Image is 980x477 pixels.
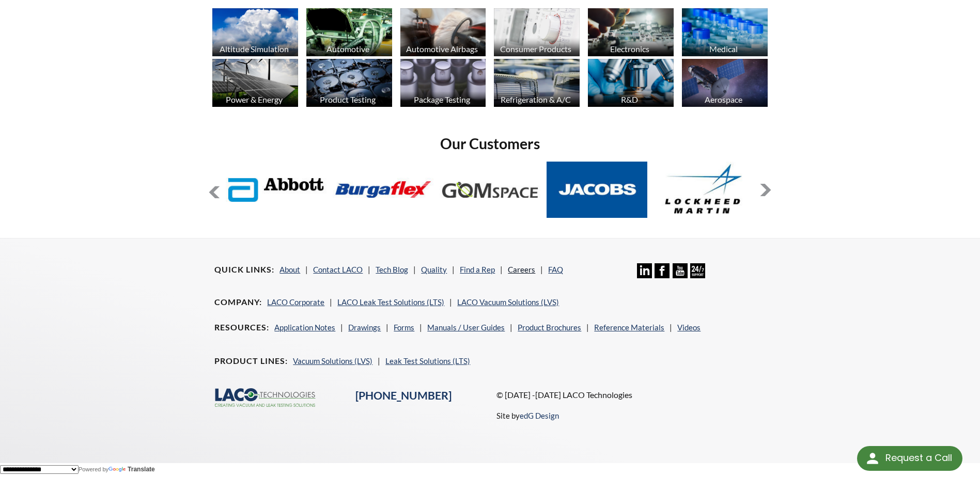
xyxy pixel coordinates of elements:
[337,297,444,307] a: LACO Leak Test Solutions (LTS)
[214,297,262,308] h4: Company
[293,356,372,365] a: Vacuum Solutions (LVS)
[306,59,392,109] a: Product Testing
[427,323,505,332] a: Manuals / User Guides
[682,8,768,56] img: industry_Medical_670x376.jpg
[400,8,486,56] img: industry_Auto-Airbag_670x376.jpg
[399,44,485,54] div: Automotive Airbags
[226,162,326,218] img: Abbott-Labs.jpg
[547,162,647,218] img: Jacobs.jpg
[306,8,392,56] img: industry_Automotive_670x376.jpg
[588,59,674,107] img: industry_R_D_670x376.jpg
[212,59,298,107] img: industry_Power-2_670x376.jpg
[680,44,767,54] div: Medical
[548,265,563,274] a: FAQ
[682,59,768,107] img: Artboard_1.jpg
[518,323,581,332] a: Product Brochures
[586,44,673,54] div: Electronics
[492,44,579,54] div: Consumer Products
[211,94,297,104] div: Power & Energy
[306,8,392,59] a: Automotive
[496,409,559,422] p: Site by
[267,297,324,307] a: LACO Corporate
[279,265,300,274] a: About
[394,323,414,332] a: Forms
[355,389,452,402] a: [PHONE_NUMBER]
[677,323,701,332] a: Videos
[520,411,559,420] a: edG Design
[108,466,155,473] a: Translate
[457,297,559,307] a: LACO Vacuum Solutions (LVS)
[857,446,962,471] div: Request a Call
[212,8,298,59] a: Altitude Simulation
[306,59,392,107] img: industry_ProductTesting_670x376.jpg
[588,8,674,56] img: industry_Electronics_670x376.jpg
[348,323,381,332] a: Drawings
[654,162,754,218] img: Lockheed-Martin.jpg
[305,94,391,104] div: Product Testing
[494,8,580,59] a: Consumer Products
[494,59,580,109] a: Refrigeration & A/C
[492,94,579,104] div: Refrigeration & A/C
[399,94,485,104] div: Package Testing
[214,264,274,275] h4: Quick Links
[274,323,335,332] a: Application Notes
[333,162,433,218] img: Burgaflex.jpg
[421,265,447,274] a: Quality
[108,467,128,473] img: Google Translate
[214,322,269,333] h4: Resources
[400,59,486,107] img: industry_Package_670x376.jpg
[690,271,705,280] a: 24/7 Support
[690,263,705,278] img: 24/7 Support Icon
[594,323,664,332] a: Reference Materials
[440,162,540,218] img: GOM-Space.jpg
[400,8,486,59] a: Automotive Airbags
[494,8,580,56] img: industry_Consumer_670x376.jpg
[682,59,768,109] a: Aerospace
[212,59,298,109] a: Power & Energy
[400,59,486,109] a: Package Testing
[588,59,674,109] a: R&D
[864,450,881,467] img: round button
[496,388,766,402] p: © [DATE] -[DATE] LACO Technologies
[508,265,535,274] a: Careers
[305,44,391,54] div: Automotive
[885,446,952,470] div: Request a Call
[212,8,298,56] img: industry_AltitudeSim_670x376.jpg
[494,59,580,107] img: industry_HVAC_670x376.jpg
[588,8,674,59] a: Electronics
[385,356,470,365] a: Leak Test Solutions (LTS)
[313,265,363,274] a: Contact LACO
[376,265,408,274] a: Tech Blog
[680,94,767,104] div: Aerospace
[211,44,297,54] div: Altitude Simulation
[586,94,673,104] div: R&D
[208,134,771,153] h2: Our Customers
[214,356,288,367] h4: Product Lines
[460,265,495,274] a: Find a Rep
[682,8,768,59] a: Medical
